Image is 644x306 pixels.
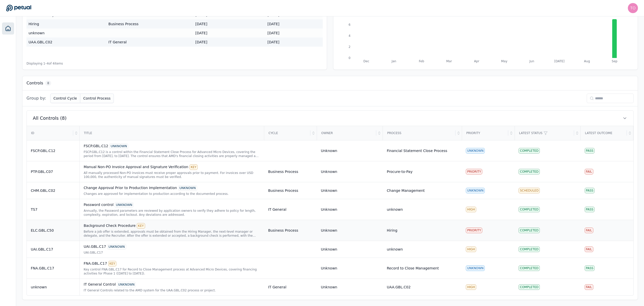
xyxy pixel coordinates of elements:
span: Displaying 1– 4 of 4 items [26,62,63,66]
tspan: Jan [391,59,396,63]
div: Completed [519,228,540,233]
td: [DATE] [265,28,323,38]
div: Key control FNA.GBL.C17 for Record to Close Management process at Advanced Micro Devices, coverin... [84,267,260,276]
div: UNKNOWN [466,148,485,154]
div: Unknown [321,207,337,212]
td: unknown [26,28,106,38]
tspan: May [501,59,507,63]
div: Scheduled [519,188,540,193]
button: Control Cycle [50,94,80,103]
div: Priority [462,126,508,140]
div: Pass [585,148,595,154]
div: Latest Status [515,126,574,140]
div: Latest Outcome [581,126,627,140]
div: KEY [137,223,145,229]
tspan: Jun [529,59,534,63]
div: unknown [31,285,75,290]
div: Background Check Procedure [84,223,260,229]
div: CHM.GBL.C02 [31,188,75,193]
td: [DATE] [193,28,265,38]
div: UNKNOWN [466,188,485,193]
div: Completed [519,284,540,290]
a: Go to Dashboard [6,5,31,12]
tspan: 0 [348,56,351,60]
div: Fail [585,169,593,174]
div: UAA.GBL.C02 [387,285,411,290]
div: TS7 [31,207,75,212]
button: All Controls (8) [27,111,633,126]
div: Unknown [321,148,337,153]
div: FNA.GBL.C17 [31,266,75,271]
td: IT General [264,199,317,220]
div: KEY [108,261,117,266]
div: Fail [585,228,593,233]
div: UAI.GBL.C17 [84,244,260,250]
div: Before a job offer is extended, approvals must be obtained from the Hiring Manager, the next-leve... [84,230,260,238]
div: Change Management [387,188,425,193]
div: IT General Controls related to the AMD system for the UAA.GBL.C02 process or project. [84,288,260,292]
tspan: 2 [348,45,351,49]
div: FSCP.GBL.C12 [84,143,260,149]
div: Unknown [321,228,337,233]
div: UAI.GBL.C17 [31,247,75,252]
tspan: Apr [474,59,479,63]
div: Owner [317,126,376,140]
div: Completed [519,169,540,174]
tspan: Mar [446,59,452,63]
div: FNA.GBL.C17 [84,261,260,266]
td: Business Process [264,182,317,199]
div: UAI.GBL.C17 [84,251,260,255]
div: ELC.GBL.C50 [31,228,75,233]
div: Pass [585,265,595,271]
div: FSCP.GBL.C12 is a control within the Financial Statement Close Process for Advanced Micro Devices... [84,150,260,158]
div: Password control [84,202,260,208]
span: All Controls (8) [33,115,67,122]
div: KEY [190,164,198,170]
div: UNKNOWN [109,143,128,149]
div: Unknown [321,169,337,174]
img: tony.bolasna@amd.com [628,3,638,13]
td: IT General [264,279,317,295]
td: Hiring [26,19,106,28]
div: Completed [519,247,540,252]
div: Title [80,126,264,140]
div: Change Approval Prior to Production Implementation [84,185,260,191]
button: Control Process [80,94,114,103]
div: UNKNOWN [115,202,133,208]
div: Unknown [321,285,337,290]
tspan: Dec [363,59,369,63]
div: Hiring [387,228,397,233]
div: Pass [585,207,595,212]
span: Group by: [26,95,46,101]
div: Financial Statement Close Process [387,148,447,153]
div: Changes are approved for implementation to production according to the documented process. [84,192,260,196]
tspan: Feb [419,59,424,63]
div: UNKNOWN [178,185,197,191]
div: PTP.GBL.C07 [31,169,75,174]
div: Manual Non-PO Invoice Approval and Signature Verification [84,164,260,170]
tspan: 4 [348,34,351,38]
div: ID [27,126,73,140]
td: [DATE] [193,38,265,47]
a: Dashboard [2,22,14,35]
div: unknown [387,207,403,212]
h3: Controls [26,80,43,86]
div: Unknown [321,247,337,252]
div: PRIORITY [466,228,482,233]
div: Fail [585,247,593,252]
tspan: Sep [612,59,618,63]
td: Business Process [264,161,317,182]
div: Annually, the Password parameters are reviewed by application owners to verify they adhere to pol... [84,209,260,217]
td: [DATE] [193,19,265,28]
div: FSCP.GBL.C12 [31,148,75,153]
tspan: Aug [584,59,590,63]
div: Completed [519,265,540,271]
td: Business Process [106,19,193,28]
tspan: [DATE] [554,59,565,63]
div: HIGH [466,207,476,212]
div: Record to Close Management [387,266,439,271]
td: Business Process [264,220,317,241]
tspan: 6 [348,23,351,26]
div: Pass [585,188,595,193]
div: UNKNOWN [466,265,485,271]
